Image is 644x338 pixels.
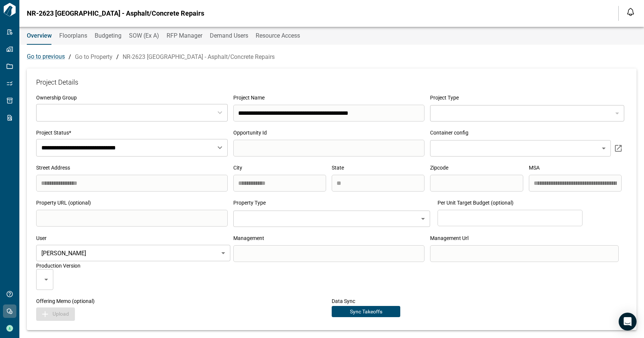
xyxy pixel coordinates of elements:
span: Go to previous [27,53,65,60]
span: Management Url [430,235,468,241]
span: MSA [529,165,540,171]
input: search [529,175,622,192]
span: City [233,165,242,171]
span: Per Unit Target Budget (optional) [438,200,514,206]
span: Property Type [233,200,266,206]
input: search [233,245,425,262]
button: Open [215,142,225,153]
span: Floorplans [59,32,87,40]
input: search [233,140,425,157]
span: Offering Memo (optional) [36,298,95,304]
span: SOW (Ex A) [129,32,159,40]
a: NR-2623 [GEOGRAPHIC_DATA] - Asphalt/Concrete Repairs [123,53,275,60]
span: Opportunity Id [233,130,267,136]
span: Overview [27,32,52,40]
span: Production Version [36,263,80,269]
a: Go to Property [75,53,113,60]
span: Data Sync [332,298,355,304]
input: search [233,175,326,192]
span: Project Type [430,95,459,101]
div: [PERSON_NAME] [36,243,230,263]
input: search [36,210,228,227]
span: Resource Access [256,32,300,40]
div: Open Intercom Messenger [619,313,637,331]
span: Project Name [233,95,265,101]
input: search [36,175,228,192]
button: Sync Takeoffs [332,306,400,317]
input: search [233,105,425,121]
input: search [430,245,619,262]
button: container config [611,141,626,156]
span: RFP Manager [167,32,202,40]
span: Street Address [36,165,70,171]
p: $ [442,214,446,222]
span: Project Status* [36,130,71,136]
span: Demand Users [210,32,248,40]
div: / / [27,49,637,64]
span: Management [233,235,264,241]
span: Zipcode [430,165,448,171]
span: Project Details [36,78,78,86]
input: search [449,212,578,224]
span: NR-2623 [GEOGRAPHIC_DATA] - Asphalt/Concrete Repairs [27,10,204,17]
span: Container config [430,130,468,136]
span: Ownership Group [36,95,77,101]
input: search [430,175,523,192]
div: base tabs [19,27,644,45]
button: Open notification feed [625,6,637,18]
input: search [332,175,424,192]
span: Budgeting [95,32,121,40]
span: User [36,235,47,241]
span: Property URL (optional) [36,200,91,206]
span: State [332,165,344,171]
